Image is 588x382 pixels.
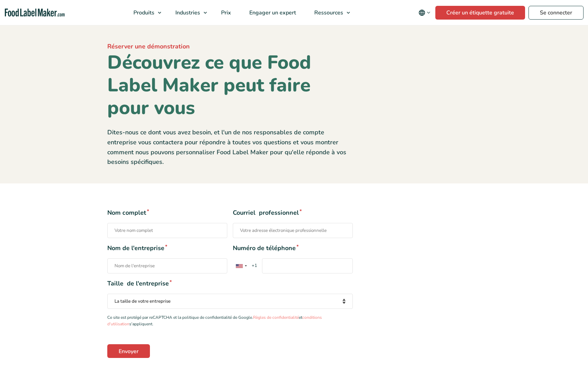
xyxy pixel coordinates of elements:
span: Nom complet [107,208,227,217]
h1: Découvrez ce que Food Label Maker peut faire pour vous [107,51,353,119]
span: Courriel professionnel [233,208,353,217]
span: Nom de l'entreprise [107,244,227,253]
a: Règles de confidentialité [253,315,299,320]
a: Se connecter [529,6,584,20]
form: Contact form [107,208,481,358]
span: Engager un expert [247,9,297,16]
input: Courriel professionnel* [233,223,353,238]
input: Nom de l'entreprise* [107,258,227,273]
input: Numéro de téléphone* List of countries+1 [262,258,353,273]
span: Réserver une démonstration [107,42,190,50]
span: Numéro de téléphone [233,244,353,253]
span: Produits [131,9,155,16]
span: Taille de l'entreprise [107,279,353,288]
span: +1 [248,262,260,269]
span: Prix [219,9,232,16]
input: Nom complet* [107,223,227,238]
p: Dites-nous ce dont vous avez besoin, et l'un de nos responsables de compte entreprise vous contac... [107,127,353,167]
button: Change language [414,6,435,20]
input: Envoyer [107,344,150,358]
span: Industries [173,9,201,16]
span: Ressources [312,9,344,16]
a: Food Label Maker homepage [5,9,65,16]
div: United States: +1 [233,259,249,273]
a: Créer un étiquette gratuite [435,6,525,20]
p: Ce site est protégé par reCAPTCHA et la politique de confidentialité de Google. et s'appliquent. [107,314,353,327]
